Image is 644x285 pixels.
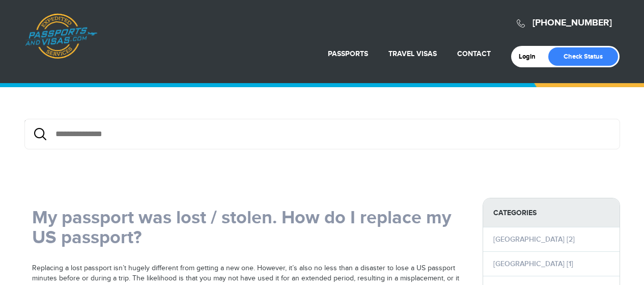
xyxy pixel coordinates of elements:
h1: My passport was lost / stolen. How do I replace my US passport? [32,208,460,248]
a: Login [519,53,543,61]
a: Passports [328,49,368,58]
a: Contact [457,49,491,58]
a: Passports & [DOMAIN_NAME] [25,13,97,59]
a: [PHONE_NUMBER] [533,17,612,29]
a: Travel Visas [388,49,437,58]
a: Check Status [548,47,618,66]
strong: Categories [483,198,620,227]
div: {/exp:low_search:form} [24,119,620,149]
a: [GEOGRAPHIC_DATA] [2] [493,235,575,244]
a: [GEOGRAPHIC_DATA] [1] [493,260,573,268]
